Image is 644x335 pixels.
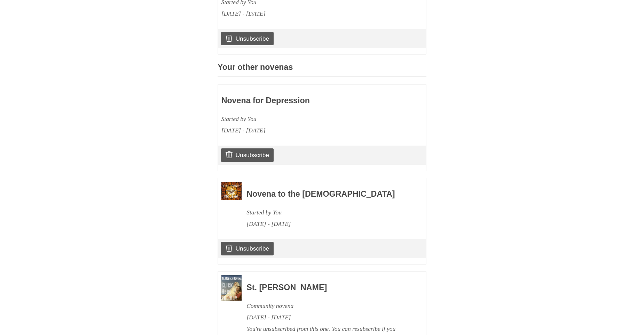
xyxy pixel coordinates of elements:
[221,96,382,105] h3: Novena for Depression
[246,190,407,199] h3: Novena to the [DEMOGRAPHIC_DATA]
[246,312,407,323] div: [DATE] - [DATE]
[246,218,407,230] div: [DATE] - [DATE]
[221,242,274,255] a: Unsubscribe
[246,283,407,292] h3: St. [PERSON_NAME]
[246,207,407,218] div: Started by You
[246,300,407,312] div: Community novena
[221,113,382,125] div: Started by You
[218,63,426,76] h3: Your other novenas
[221,8,382,19] div: [DATE] - [DATE]
[221,182,242,201] img: Novena image
[221,125,382,136] div: [DATE] - [DATE]
[221,32,274,45] a: Unsubscribe
[221,275,242,301] img: Novena image
[221,148,274,162] a: Unsubscribe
